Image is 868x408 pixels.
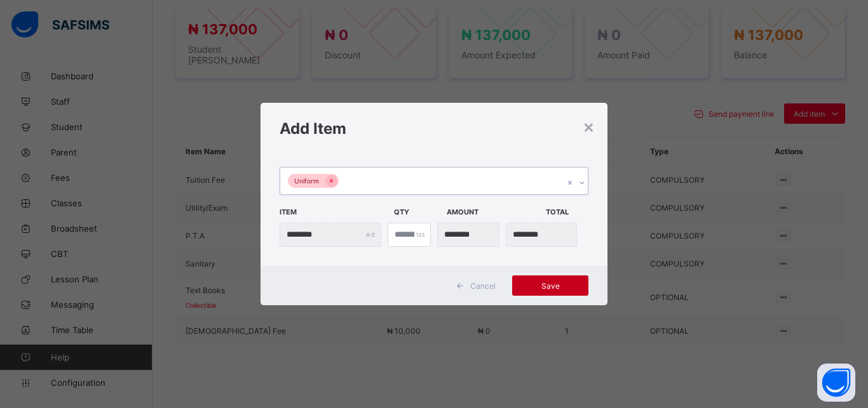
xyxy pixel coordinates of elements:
div: Uniform [288,174,325,188]
h1: Add Item [280,119,588,138]
span: Amount [447,201,539,223]
div: × [583,115,595,137]
span: Save [522,281,579,291]
span: Total [546,201,592,223]
span: Qty [394,201,440,223]
span: Item [280,201,388,223]
button: Open asap [817,364,855,402]
span: Cancel [470,281,496,291]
